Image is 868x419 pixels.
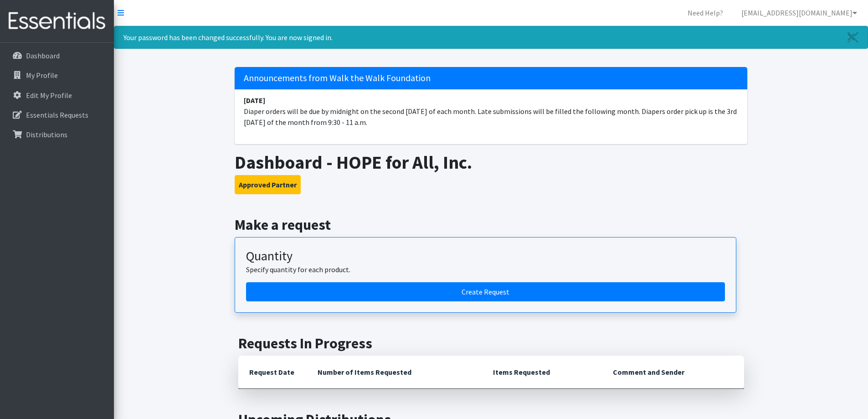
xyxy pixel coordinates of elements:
p: My Profile [26,71,58,80]
h1: Dashboard - HOPE for All, Inc. [235,151,747,173]
a: Dashboard [4,47,110,65]
p: Essentials Requests [26,110,88,119]
th: Number of Items Requested [307,356,483,389]
h5: Announcements from Walk the Walk Foundation [235,67,747,89]
a: Distributions [4,125,110,144]
h2: Make a request [235,216,747,233]
p: Specify quantity for each product. [246,264,725,275]
div: Your password has been changed successfully. You are now signed in. [114,26,868,49]
a: Edit My Profile [4,86,110,104]
h3: Quantity [246,248,725,264]
th: Comment and Sender [602,356,744,389]
img: HumanEssentials [4,6,110,36]
h2: Requests In Progress [238,335,744,352]
a: Close [838,26,868,48]
p: Distributions [26,130,67,139]
a: My Profile [4,66,110,84]
p: Dashboard [26,51,60,60]
li: Diaper orders will be due by midnight on the second [DATE] of each month. Late submissions will b... [235,89,747,133]
p: Edit My Profile [26,91,72,100]
strong: [DATE] [244,96,265,105]
a: [EMAIL_ADDRESS][DOMAIN_NAME] [734,4,864,22]
th: Request Date [238,356,307,389]
a: Essentials Requests [4,106,110,124]
a: Create a request by quantity [246,282,725,301]
a: Need Help? [680,4,730,22]
th: Items Requested [482,356,602,389]
button: Approved Partner [235,175,301,194]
